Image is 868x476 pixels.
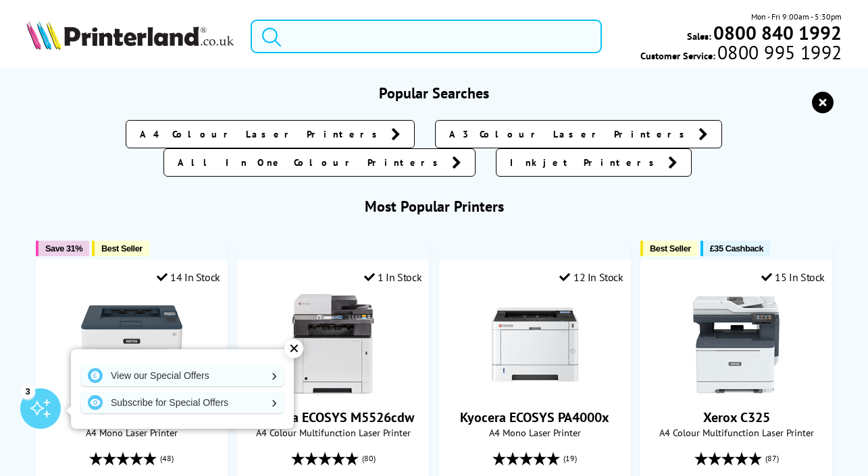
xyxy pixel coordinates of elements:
img: Xerox B230 [81,294,182,395]
span: (80) [362,446,376,471]
button: £35 Cashback [700,241,770,256]
div: 15 In Stock [761,270,825,284]
button: Save 31% [36,241,89,256]
div: ✕ [284,339,303,358]
span: (87) [765,446,779,471]
a: Subscribe for Special Offers [81,392,284,413]
button: Best Seller [640,241,698,256]
img: Xerox C325 [686,294,787,395]
div: 12 In Stock [559,270,623,284]
a: View our Special Offers [81,365,284,386]
div: 3 [20,384,35,398]
span: Best Seller [101,243,143,254]
span: A4 Mono Laser Printer [446,426,623,439]
span: (48) [160,446,174,471]
a: Kyocera ECOSYS PA4000x [484,384,586,398]
h3: Popular Searches [26,84,842,102]
span: Customer Service: [640,46,842,62]
b: 0800 840 1992 [713,20,842,45]
a: Xerox C325 [686,384,787,398]
a: Inkjet Printers [496,148,692,177]
span: A4 Colour Multifunction Laser Printer [648,426,825,439]
img: Printerland Logo [26,20,234,50]
a: A3 Colour Laser Printers [435,120,722,148]
a: Xerox C325 [703,409,770,426]
span: A4 Colour Multifunction Laser Printer [245,426,422,439]
div: 14 In Stock [157,270,220,284]
a: Kyocera ECOSYS M5526cdw [253,409,414,426]
span: 0800 995 1992 [715,46,842,59]
button: Best Seller [92,241,149,256]
span: All In One Colour Printers [178,156,445,169]
div: 1 In Stock [364,270,422,284]
a: Kyocera ECOSYS PA4000x [460,409,609,426]
span: Save 31% [45,243,82,254]
span: Inkjet Printers [510,156,661,169]
a: A4 Colour Laser Printers [126,120,415,148]
span: Best Seller [650,243,691,254]
span: Mon - Fri 9:00am - 5:30pm [751,10,842,23]
span: Sales: [687,30,711,42]
a: 0800 840 1992 [711,26,842,39]
img: Kyocera ECOSYS M5526cdw [282,294,384,395]
h3: Most Popular Printers [26,197,842,216]
span: A4 Colour Laser Printers [140,127,384,141]
span: (19) [563,446,577,471]
img: Kyocera ECOSYS PA4000x [484,294,586,395]
span: A3 Colour Laser Printers [449,127,692,141]
a: All In One Colour Printers [163,148,476,177]
a: Kyocera ECOSYS M5526cdw [282,384,384,398]
a: Printerland Logo [26,20,234,53]
input: Search product or brand [251,20,602,53]
span: A4 Mono Laser Printer [43,426,220,439]
span: £35 Cashback [710,243,763,254]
